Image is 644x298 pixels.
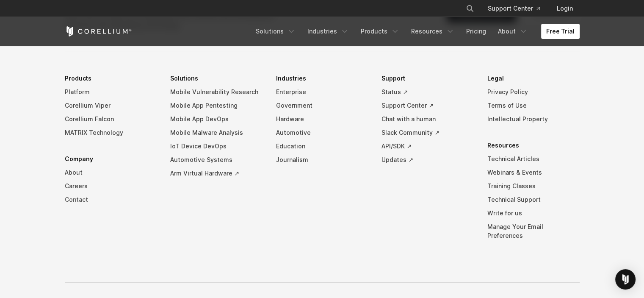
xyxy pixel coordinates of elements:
a: Industries [302,24,354,39]
a: Corellium Falcon [65,112,157,126]
a: Enterprise [276,85,368,99]
a: Corellium Home [65,26,132,36]
a: Contact [65,193,157,206]
a: API/SDK ↗ [381,139,474,153]
a: Login [550,1,580,16]
a: Corellium Viper [65,99,157,112]
a: IoT Device DevOps [170,139,263,153]
a: MATRIX Technology [65,126,157,139]
div: Navigation Menu [65,72,580,255]
a: Free Trial [541,24,580,39]
a: Technical Articles [487,152,580,166]
div: Navigation Menu [251,24,580,39]
a: Terms of Use [487,99,580,112]
a: Mobile App DevOps [170,112,263,126]
a: Privacy Policy [487,85,580,99]
a: Slack Community ↗ [381,126,474,139]
a: Write for us [487,206,580,220]
a: Automotive [276,126,368,139]
a: Manage Your Email Preferences [487,220,580,242]
a: Hardware [276,112,368,126]
a: Education [276,139,368,153]
a: About [493,24,533,39]
a: Resources [406,24,459,39]
a: Support Center ↗ [381,99,474,112]
a: Updates ↗ [381,153,474,167]
a: Mobile Malware Analysis [170,126,263,139]
a: Chat with a human [381,112,474,126]
a: About [65,166,157,179]
a: Products [356,24,404,39]
a: Mobile App Pentesting [170,99,263,112]
a: Solutions [251,24,301,39]
a: Government [276,99,368,112]
div: Navigation Menu [456,1,580,16]
a: Mobile Vulnerability Research [170,85,263,99]
a: Technical Support [487,193,580,206]
a: Automotive Systems [170,153,263,167]
a: Support Center [481,1,547,16]
div: Open Intercom Messenger [615,269,636,290]
a: Platform [65,85,157,99]
a: Status ↗ [381,85,474,99]
a: Webinars & Events [487,166,580,179]
a: Careers [65,179,157,193]
a: Pricing [461,24,491,39]
button: Search [462,1,478,16]
a: Arm Virtual Hardware ↗ [170,167,263,180]
a: Intellectual Property [487,112,580,126]
a: Training Classes [487,179,580,193]
a: Journalism [276,153,368,167]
